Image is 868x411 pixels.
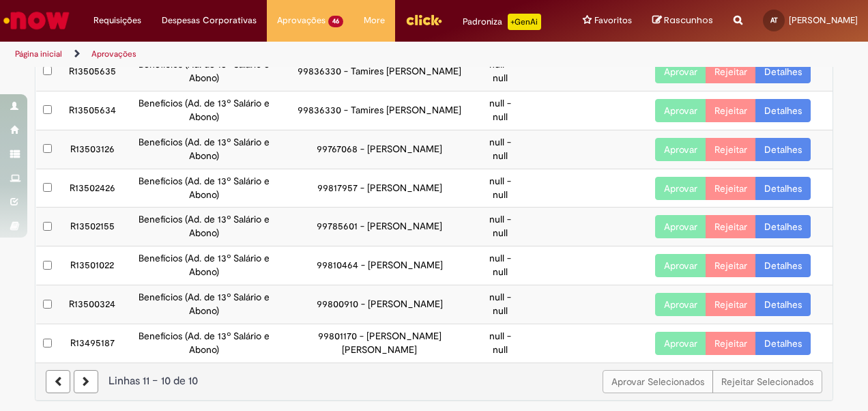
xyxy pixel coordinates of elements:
a: Detalhes [755,293,811,316]
button: Rejeitar [706,254,756,277]
span: Aprovações [277,14,325,27]
td: Benefícios (Ad. de 13º Salário e Abono) [126,91,283,130]
a: Detalhes [755,138,811,161]
a: Detalhes [755,99,811,122]
button: Rejeitar [706,215,756,238]
td: Benefícios (Ad. de 13º Salário e Abono) [126,285,283,324]
td: null - null [476,169,525,208]
td: R13495187 [59,324,126,363]
a: Página inicial [15,48,62,59]
a: Rascunhos [652,14,713,27]
td: Benefícios (Ad. de 13º Salário e Abono) [126,324,283,363]
a: Detalhes [755,60,811,83]
td: Benefícios (Ad. de 13º Salário e Abono) [126,246,283,285]
td: 99836330 - Tamires [PERSON_NAME] [283,91,476,130]
td: Benefícios (Ad. de 13º Salário e Abono) [126,169,283,208]
button: Aprovar [655,60,706,83]
td: 99810464 - [PERSON_NAME] [283,246,476,285]
td: R13500324 [59,285,126,324]
td: null - null [476,285,525,324]
td: 99836330 - Tamires [PERSON_NAME] [283,52,476,91]
button: Aprovar [655,99,706,122]
span: Despesas Corporativas [162,14,257,27]
td: Benefícios (Ad. de 13º Salário e Abono) [126,130,283,169]
td: null - null [476,52,525,91]
button: Aprovar [655,138,706,161]
div: Linhas 11 − 10 de 10 [46,373,822,389]
span: More [364,14,385,27]
td: null - null [476,91,525,130]
td: R13503126 [59,130,126,169]
button: Aprovar [655,293,706,316]
span: Requisições [93,14,141,27]
a: Aprovações [91,48,136,59]
span: Rascunhos [664,14,713,27]
td: null - null [476,130,525,169]
button: Rejeitar [706,177,756,200]
td: Benefícios (Ad. de 13º Salário e Abono) [126,52,283,91]
a: Detalhes [755,215,811,238]
button: Rejeitar [706,332,756,355]
td: null - null [476,324,525,363]
span: Favoritos [594,14,632,27]
button: Rejeitar [706,293,756,316]
img: ServiceNow [1,7,72,34]
button: Rejeitar [706,138,756,161]
p: +GenAi [508,14,541,30]
span: AT [770,16,778,25]
td: R13505635 [59,52,126,91]
a: Detalhes [755,254,811,277]
td: R13501022 [59,246,126,285]
ul: Trilhas de página [10,42,568,67]
a: Detalhes [755,332,811,355]
span: [PERSON_NAME] [789,14,858,26]
button: Aprovar [655,177,706,200]
span: 46 [328,16,343,27]
button: Rejeitar [706,99,756,122]
td: 99800910 - [PERSON_NAME] [283,285,476,324]
button: Rejeitar [706,60,756,83]
button: Aprovar [655,254,706,277]
div: Padroniza [463,14,541,30]
td: R13502426 [59,169,126,208]
td: null - null [476,246,525,285]
td: 99767068 - [PERSON_NAME] [283,130,476,169]
a: Detalhes [755,177,811,200]
td: Benefícios (Ad. de 13º Salário e Abono) [126,208,283,246]
button: Aprovar [655,215,706,238]
td: null - null [476,208,525,246]
td: R13505634 [59,91,126,130]
td: R13502155 [59,208,126,246]
img: click_logo_yellow_360x200.png [405,10,442,30]
td: 99817957 - [PERSON_NAME] [283,169,476,208]
button: Aprovar [655,332,706,355]
td: 99785601 - [PERSON_NAME] [283,208,476,246]
td: 99801170 - [PERSON_NAME] [PERSON_NAME] [283,324,476,363]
